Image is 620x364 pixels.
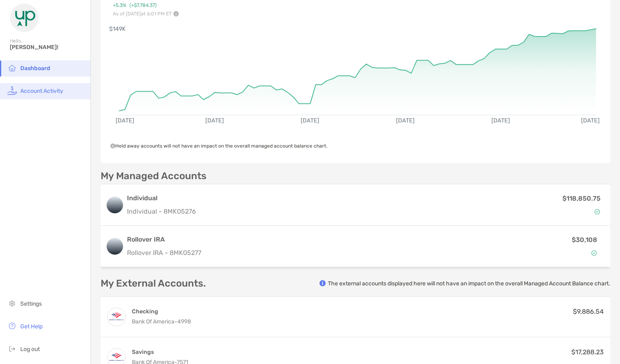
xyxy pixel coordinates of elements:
[396,117,415,124] text: [DATE]
[7,321,17,331] img: get-help icon
[177,318,191,325] span: 4998
[127,193,196,203] h3: Individual
[116,117,134,124] text: [DATE]
[132,348,188,356] h4: Savings
[562,193,601,203] p: $118,850.75
[10,44,86,51] span: [PERSON_NAME]!
[129,2,157,9] span: ( +$7,784.37 )
[110,143,327,149] span: Held away accounts will not have an impact on the overall managed account balance chart.
[127,248,445,258] p: Rollover IRA - 8MK05277
[205,117,224,124] text: [DATE]
[572,235,597,245] p: $30,108
[573,308,604,315] span: $9,886.54
[101,171,207,181] p: My Managed Accounts
[491,117,510,124] text: [DATE]
[113,2,126,9] span: +5.3%
[20,323,43,330] span: Get Help
[594,209,600,214] img: Account Status icon
[20,300,42,307] span: Settings
[101,278,206,289] p: My External Accounts.
[20,346,40,353] span: Log out
[173,11,179,17] img: Performance Info
[581,117,600,124] text: [DATE]
[591,250,597,256] img: Account Status icon
[7,86,17,95] img: activity icon
[571,348,604,356] span: $17,288.23
[132,318,177,325] span: Bank of America -
[113,11,190,17] p: As of [DATE] at 6:01 PM ET
[107,238,123,255] img: logo account
[109,26,126,32] text: $149K
[7,63,17,73] img: household icon
[10,3,39,32] img: Zoe Logo
[132,308,191,315] h4: Checking
[20,65,50,72] span: Dashboard
[108,308,125,326] img: Adv Plus Banking
[328,280,610,287] p: The external accounts displayed here will not have an impact on the overall Managed Account Balan...
[127,235,445,244] h3: Rollover IRA
[107,197,123,213] img: logo account
[127,206,196,216] p: Individual - 8MK05276
[7,298,17,308] img: settings icon
[7,344,17,353] img: logout icon
[301,117,319,124] text: [DATE]
[20,88,63,94] span: Account Activity
[319,280,326,287] img: info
